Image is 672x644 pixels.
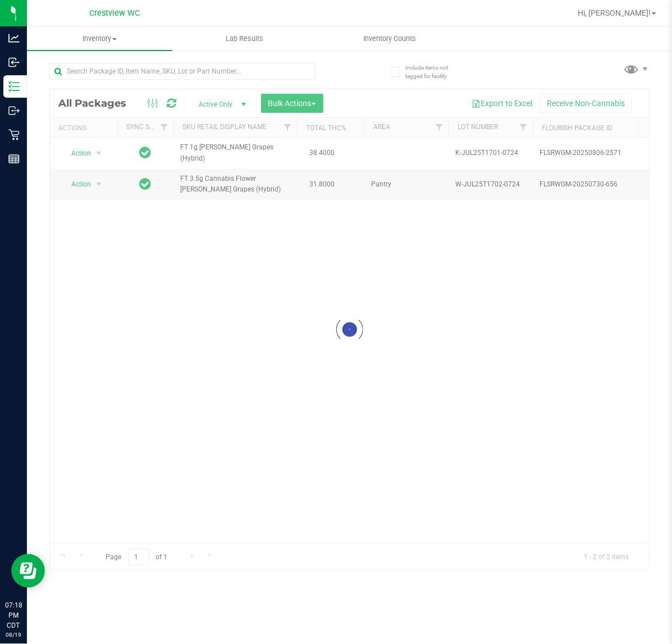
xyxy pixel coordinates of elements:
[8,129,20,140] inline-svg: Retail
[8,105,20,116] inline-svg: Outbound
[8,33,20,44] inline-svg: Analytics
[5,600,22,631] p: 07:18 PM CDT
[8,57,20,68] inline-svg: Inbound
[27,34,172,44] span: Inventory
[89,8,140,18] span: Crestview WC
[578,8,651,17] span: Hi, [PERSON_NAME]!
[405,63,461,80] span: Include items not tagged for facility
[49,63,316,80] input: Search Package ID, Item Name, SKU, Lot or Part Number...
[348,34,431,44] span: Inventory Counts
[172,27,318,51] a: Lab Results
[11,554,45,588] iframe: Resource center
[27,27,172,51] a: Inventory
[5,631,22,639] p: 08/19
[317,27,463,51] a: Inventory Counts
[8,81,20,92] inline-svg: Inventory
[211,34,278,44] span: Lab Results
[8,153,20,165] inline-svg: Reports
